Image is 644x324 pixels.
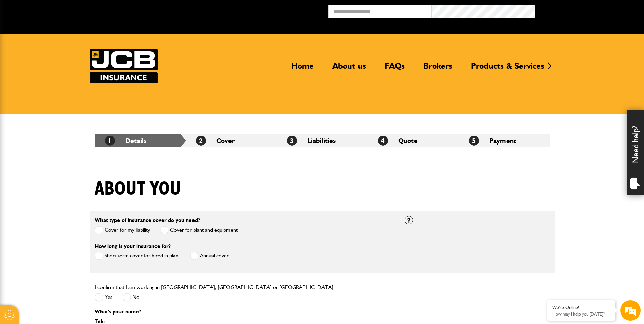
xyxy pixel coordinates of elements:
[196,136,206,146] span: 2
[327,61,371,76] a: About us
[459,134,550,147] li: Payment
[287,136,297,146] span: 3
[95,226,150,234] label: Cover for my liability
[160,226,238,234] label: Cover for plant and equipment
[95,309,394,314] p: What's your name?
[190,252,229,260] label: Annual cover
[95,285,333,290] label: I confirm that I am working in [GEOGRAPHIC_DATA], [GEOGRAPHIC_DATA] or [GEOGRAPHIC_DATA]
[186,134,277,147] li: Cover
[95,252,180,260] label: Short term cover for hired in plant
[535,5,639,16] button: Broker Login
[378,136,388,146] span: 4
[95,244,171,249] label: How long is your insurance for?
[286,61,319,76] a: Home
[123,293,140,302] label: No
[469,136,479,146] span: 5
[95,134,186,147] li: Details
[95,293,112,302] label: Yes
[90,49,158,83] a: JCB Insurance Services
[552,305,610,310] div: We're Online!
[627,110,644,195] div: Need help?
[95,319,394,324] label: Title
[277,134,368,147] li: Liabilities
[552,311,610,317] p: How may I help you today?
[466,61,549,76] a: Products & Services
[95,218,200,223] label: What type of insurance cover do you need?
[418,61,457,76] a: Brokers
[95,178,181,200] h1: About you
[90,49,158,83] img: JCB Insurance Services logo
[368,134,459,147] li: Quote
[380,61,410,76] a: FAQs
[105,136,115,146] span: 1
